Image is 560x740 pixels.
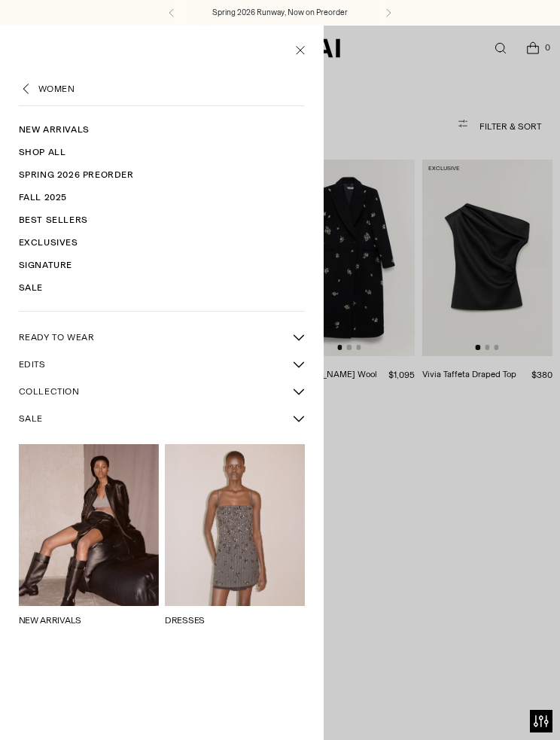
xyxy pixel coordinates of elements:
a: DRESSES [165,615,205,626]
button: More READY TO WEAR sub-items [285,324,312,351]
a: New Arrivals [19,118,306,141]
button: Close menu modal [285,34,315,65]
a: COLLECTION [19,379,286,404]
span: READY TO WEAR [19,330,95,344]
a: Fall 2025 [19,186,306,209]
span: EDITS [19,358,46,371]
a: EDITS [19,352,286,377]
button: More SALE sub-items [285,405,312,432]
a: READY TO WEAR [19,324,286,350]
a: Spring 2026 Runway, Now on Preorder [212,7,348,19]
a: Shop All [19,141,306,163]
button: More EDITS sub-items [285,351,312,378]
a: NEW ARRIVALS [19,615,81,626]
a: Spring 2026 Preorder [19,163,306,186]
button: More COLLECTION sub-items [285,378,312,405]
span: COLLECTION [19,385,80,398]
a: WOMEN [38,82,75,96]
button: Back [19,81,34,96]
a: Best Sellers [19,209,306,231]
a: SALE [19,406,286,431]
a: Signature [19,254,306,276]
a: Exclusives [19,231,306,254]
a: Sale [19,276,306,299]
span: SALE [19,412,43,425]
